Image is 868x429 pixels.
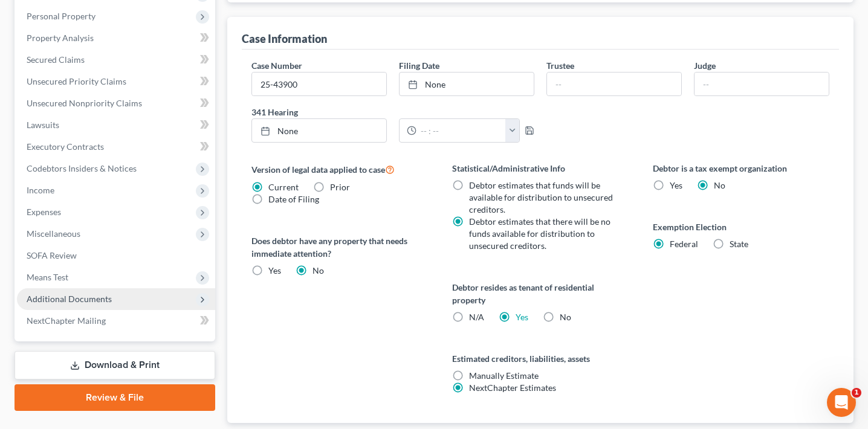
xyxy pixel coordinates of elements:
span: Debtor estimates that funds will be available for distribution to unsecured creditors. [469,180,613,214]
span: No [560,312,571,322]
label: Exemption Election [653,221,829,233]
span: Executory Contracts [27,141,104,152]
span: Lawsuits [27,120,59,130]
a: Download & Print [15,351,215,379]
span: NextChapter Estimates [469,382,556,393]
a: Unsecured Priority Claims [17,71,215,92]
span: Prior [330,182,350,192]
label: Judge [694,59,716,72]
label: Debtor is a tax exempt organization [653,162,829,175]
div: Case Information [242,31,327,46]
span: Property Analysis [27,33,94,43]
label: Debtor resides as tenant of residential property [452,281,629,306]
label: 341 Hearing [245,106,540,118]
a: Lawsuits [17,114,215,136]
span: NextChapter Mailing [27,315,106,326]
a: NextChapter Mailing [17,310,215,332]
input: -- [695,73,829,95]
input: -- : -- [416,119,506,142]
span: Federal [670,239,698,249]
a: Executory Contracts [17,136,215,158]
span: Personal Property [27,11,96,21]
a: Property Analysis [17,27,215,49]
iframe: Intercom live chat [827,388,856,417]
span: N/A [469,312,484,322]
label: Does debtor have any property that needs immediate attention? [251,234,428,260]
span: Secured Claims [27,54,85,65]
span: Date of Filing [268,194,319,204]
span: Means Test [27,272,68,282]
label: Case Number [251,59,302,72]
input: Enter case number... [252,73,386,95]
span: Unsecured Nonpriority Claims [27,98,142,108]
span: Expenses [27,207,61,217]
a: Secured Claims [17,49,215,71]
label: Version of legal data applied to case [251,162,428,176]
span: Current [268,182,299,192]
span: Debtor estimates that there will be no funds available for distribution to unsecured creditors. [469,216,611,251]
a: SOFA Review [17,245,215,266]
label: Estimated creditors, liabilities, assets [452,352,629,365]
span: Codebtors Insiders & Notices [27,163,137,173]
span: Manually Estimate [469,370,539,381]
span: No [714,180,725,190]
label: Statistical/Administrative Info [452,162,629,175]
span: Income [27,185,54,195]
label: Trustee [546,59,574,72]
span: Miscellaneous [27,228,80,239]
a: Yes [516,312,528,322]
label: Filing Date [399,59,439,72]
a: Review & File [15,384,215,411]
span: No [313,265,324,276]
span: 1 [852,388,861,398]
span: Yes [670,180,682,190]
span: SOFA Review [27,250,77,260]
span: State [730,239,748,249]
span: Unsecured Priority Claims [27,76,126,86]
span: Additional Documents [27,294,112,304]
a: None [252,119,386,142]
span: Yes [268,265,281,276]
a: None [400,73,534,95]
input: -- [547,73,681,95]
a: Unsecured Nonpriority Claims [17,92,215,114]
